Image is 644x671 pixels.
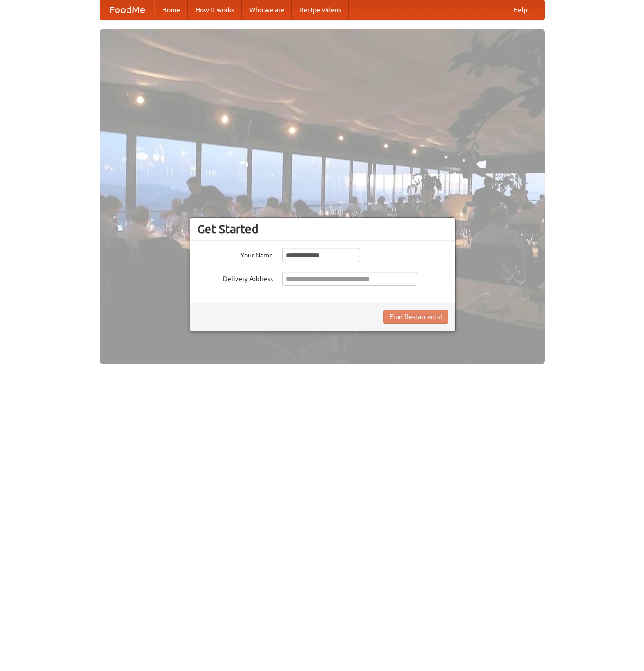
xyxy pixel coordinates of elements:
[100,0,154,19] a: FoodMe
[188,0,242,19] a: How it works
[154,0,188,19] a: Home
[242,0,292,19] a: Who we are
[197,272,273,284] label: Delivery Address
[383,310,448,324] button: Find Restaurants!
[292,0,349,19] a: Recipe videos
[197,248,273,260] label: Your Name
[197,222,448,236] h3: Get Started
[506,0,535,19] a: Help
